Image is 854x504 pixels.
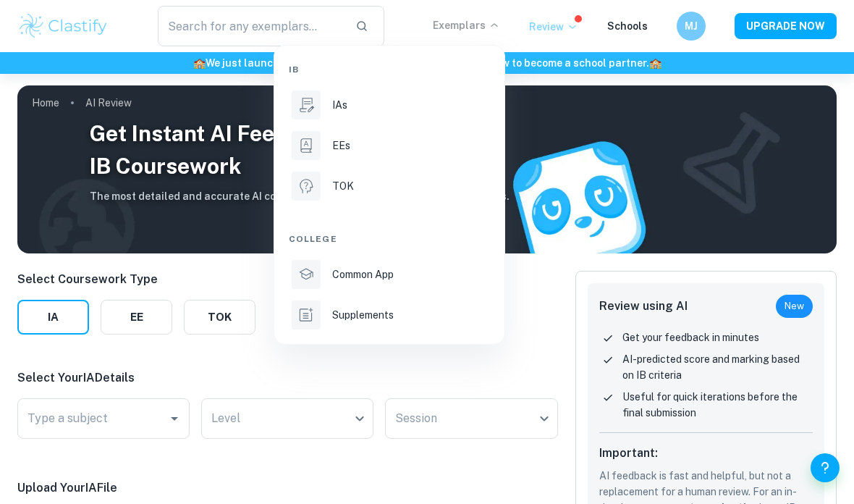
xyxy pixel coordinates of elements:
[332,307,394,323] p: Supplements
[289,257,490,292] a: Common App
[289,232,337,245] span: College
[332,178,354,194] p: TOK
[332,138,350,154] p: EEs
[332,97,347,113] p: IAs
[332,266,394,282] p: Common App
[289,298,490,332] a: Supplements
[289,128,490,163] a: EEs
[289,169,490,203] a: TOK
[289,63,299,76] span: IB
[289,88,490,122] a: IAs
